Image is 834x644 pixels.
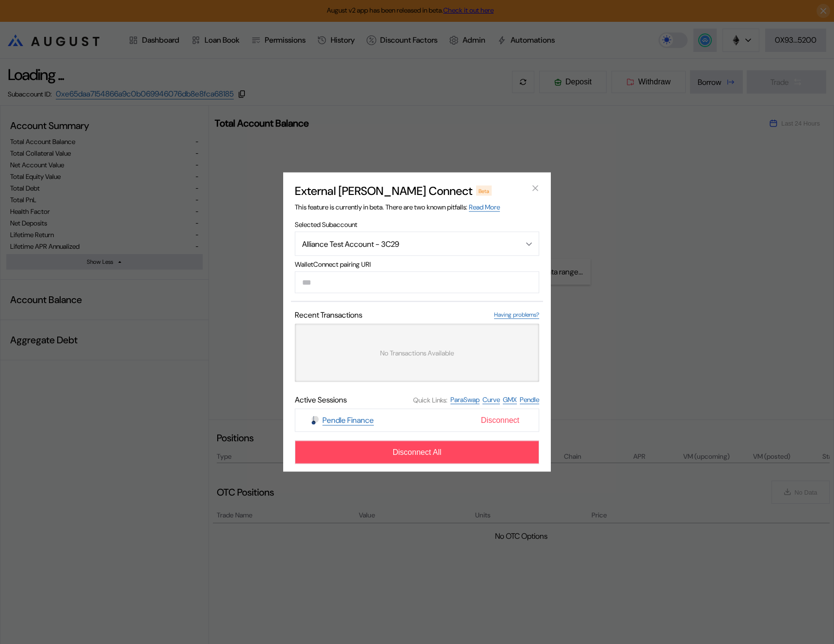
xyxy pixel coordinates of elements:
[469,203,500,212] a: Read More
[380,349,454,357] span: No Transactions Available
[302,239,507,249] div: Alliance Test Account - 3C29
[476,186,492,195] div: Beta
[295,395,347,405] span: Active Sessions
[311,416,320,425] img: Pendle Finance
[295,260,539,269] span: WalletConnect pairing URI
[477,412,523,429] span: Disconnect
[295,220,539,229] span: Selected Subaccount
[494,311,539,319] a: Having problems?
[295,203,500,212] span: This feature is currently in beta. There are two known pitfalls:
[322,415,374,426] a: Pendle Finance
[295,310,362,320] span: Recent Transactions
[520,395,539,404] a: Pendle
[482,395,500,404] a: Curve
[295,441,539,464] button: Disconnect All
[393,448,442,457] span: Disconnect All
[295,232,539,256] button: Open menu
[295,183,472,198] h2: External [PERSON_NAME] Connect
[503,395,517,404] a: GMX
[413,395,448,404] span: Quick Links:
[528,180,543,196] button: close modal
[295,409,539,432] button: Pendle FinancePendle FinanceDisconnect
[450,395,480,404] a: ParaSwap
